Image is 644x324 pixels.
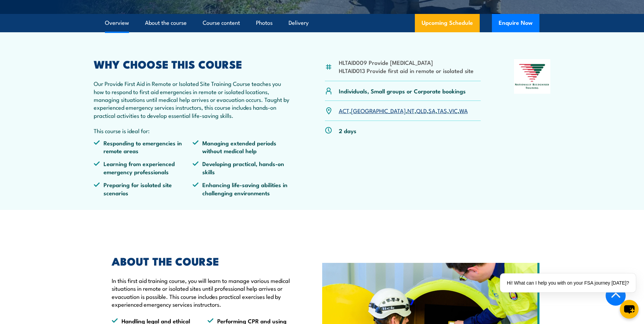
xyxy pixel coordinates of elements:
button: Enquire Now [492,14,539,32]
p: , , , , , , , [339,107,468,114]
p: Individuals, Small groups or Corporate bookings [339,87,466,95]
h2: WHY CHOOSE THIS COURSE [94,59,292,69]
a: TAS [437,106,447,114]
a: [GEOGRAPHIC_DATA] [351,106,406,114]
a: Photos [256,14,273,32]
li: HLTAID009 Provide [MEDICAL_DATA] [339,58,474,66]
img: Nationally Recognised Training logo. [514,59,551,94]
div: Hi! What can I help you with on your FSA journey [DATE]? [500,273,636,292]
p: In this first aid training course, you will learn to manage various medical situations in remote ... [112,276,291,308]
p: Our Provide First Aid in Remote or Isolated Site Training Course teaches you how to respond to fi... [94,79,292,119]
p: 2 days [339,127,356,134]
a: WA [459,106,468,114]
button: chat-button [620,300,639,319]
li: Enhancing life-saving abilities in challenging environments [192,181,292,197]
a: VIC [449,106,458,114]
li: Preparing for isolated site scenarios [94,181,193,197]
a: SA [428,106,436,114]
li: Learning from experienced emergency professionals [94,160,193,176]
a: About the course [145,14,187,32]
li: Managing extended periods without medical help [192,139,292,155]
li: Developing practical, hands-on skills [192,160,292,176]
a: NT [407,106,415,114]
a: Delivery [289,14,309,32]
a: QLD [416,106,427,114]
a: ACT [339,106,349,114]
a: Upcoming Schedule [415,14,480,32]
h2: ABOUT THE COURSE [112,256,291,266]
li: Responding to emergencies in remote areas [94,139,193,155]
a: Overview [105,14,129,32]
a: Course content [203,14,240,32]
p: This course is ideal for: [94,127,292,134]
li: HLTAID013 Provide first aid in remote or isolated site [339,67,474,74]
